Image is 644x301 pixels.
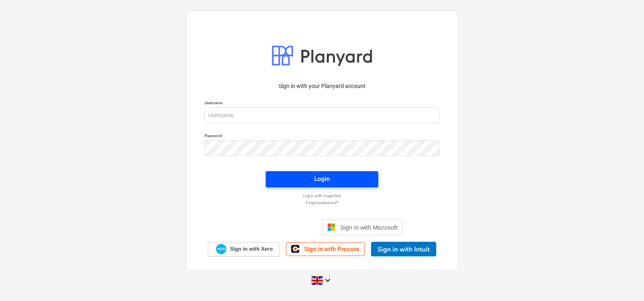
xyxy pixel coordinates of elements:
p: Username [205,100,439,107]
p: Password [205,133,439,140]
span: Sign in with Procore [304,245,359,253]
a: Forgot password? [200,200,444,205]
div: Login [314,174,330,184]
button: Login [266,171,378,187]
p: Sign in with your Planyard account [205,82,439,90]
span: Sign in with Xero [230,245,273,253]
a: Log in with magic link [200,193,444,198]
span: Sign in with Microsoft [340,224,398,231]
a: Sign in with Xero [208,242,280,256]
img: Microsoft logo [327,223,335,231]
iframe: Chat Widget [603,262,644,301]
iframe: Sign in with Google Button [237,218,320,236]
a: Sign in with Procore [286,242,365,256]
input: Username [205,107,439,123]
i: keyboard_arrow_down [323,275,333,285]
img: Xero logo [216,244,226,255]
